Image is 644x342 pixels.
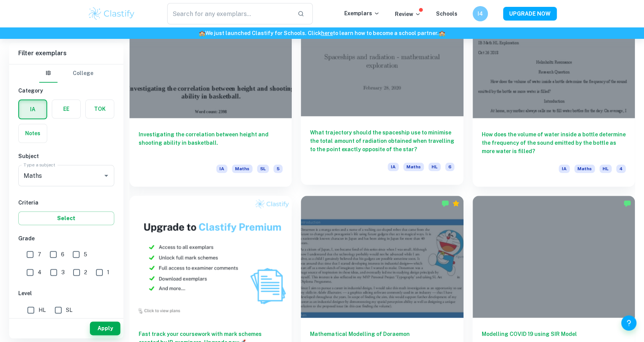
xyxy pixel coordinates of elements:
[18,289,114,297] h6: Level
[39,64,58,83] button: IB
[90,321,120,335] button: Apply
[436,11,457,17] a: Schools
[616,165,626,173] span: 4
[273,165,283,173] span: 5
[129,196,292,318] img: Thumbnail
[38,250,41,259] span: 7
[18,211,114,225] button: Select
[623,200,631,207] img: Marked
[86,100,114,118] button: TOK
[473,6,488,21] button: I4
[66,306,72,314] span: SL
[445,163,454,171] span: 6
[403,163,424,171] span: Maths
[559,165,570,173] span: IA
[344,9,380,18] p: Exemplars
[599,165,612,173] span: HL
[38,306,46,314] span: HL
[139,130,283,155] h6: Investigating the correlation between height and shooting ability in basketball.
[452,200,460,207] div: Premium
[310,128,454,153] h6: What trajectory should the spaceship use to minimise the total amount of radiation obtained when ...
[439,30,445,36] span: 🏫
[84,250,87,259] span: 5
[18,198,114,207] h6: Criteria
[2,29,642,37] h6: We just launched Clastify for Schools. Click to learn how to become a school partner.
[88,6,136,21] img: Clastify logo
[38,268,42,276] span: 4
[19,100,46,118] button: IA
[388,163,399,171] span: IA
[18,86,114,95] h6: Category
[476,10,484,18] h6: I4
[503,7,557,21] button: UPGRADE NOW
[61,268,65,276] span: 3
[52,100,80,118] button: EE
[18,152,114,160] h6: Subject
[19,124,47,142] button: Notes
[39,64,93,83] div: Filter type choice
[73,64,93,83] button: College
[167,3,292,24] input: Search for any exemplars...
[61,250,64,259] span: 6
[257,165,269,173] span: SL
[482,130,626,155] h6: How does the volume of water inside a bottle determine the frequency of the sound emitted by the ...
[574,165,595,173] span: Maths
[18,234,114,243] h6: Grade
[621,315,636,331] button: Help and Feedback
[232,165,252,173] span: Maths
[24,161,55,168] label: Type a subject
[107,268,109,276] span: 1
[395,10,421,18] p: Review
[199,30,205,36] span: 🏫
[428,163,441,171] span: HL
[9,43,123,64] h6: Filter exemplars
[441,200,449,207] img: Marked
[216,165,227,173] span: IA
[101,170,112,181] button: Open
[321,30,333,36] a: here
[84,268,87,276] span: 2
